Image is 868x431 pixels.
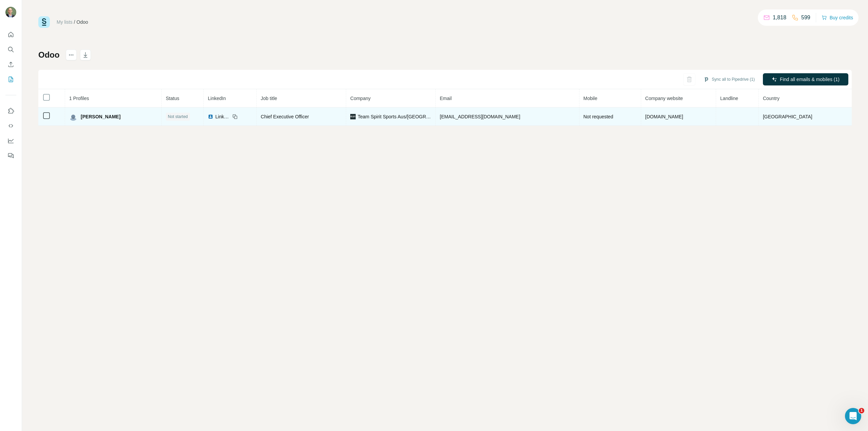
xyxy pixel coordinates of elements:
p: 1,818 [773,14,786,22]
span: Not requested [584,114,613,119]
button: Sync all to Pipedrive (1) [699,74,759,84]
span: [DOMAIN_NAME] [645,114,683,119]
span: Email [440,96,452,101]
button: Dashboard [5,135,16,147]
span: 1 [859,408,864,413]
button: Find all emails & mobiles (1) [763,73,848,85]
button: Buy credits [822,13,853,22]
span: [PERSON_NAME] [81,113,120,120]
button: Search [5,43,16,56]
p: 599 [801,14,810,22]
img: Surfe Logo [38,16,50,28]
img: Avatar [5,7,16,18]
span: Job title [261,96,277,101]
button: My lists [5,73,16,85]
span: LinkedIn [215,113,230,120]
button: Use Surfe on LinkedIn [5,105,16,117]
button: Quick start [5,28,16,41]
span: Team Spirit Sports Aus/[GEOGRAPHIC_DATA] [358,113,431,120]
a: My lists [57,19,73,25]
span: [GEOGRAPHIC_DATA] [763,114,812,119]
img: Avatar [69,113,77,121]
span: LinkedIn [208,96,226,101]
iframe: Intercom live chat [845,408,861,424]
span: Not started [168,114,188,120]
li: / [74,19,75,25]
button: Enrich CSV [5,58,16,71]
span: Find all emails & mobiles (1) [780,76,840,83]
button: Use Surfe API [5,120,16,132]
img: company-logo [350,114,356,119]
span: Country [763,96,780,101]
span: 1 Profiles [69,96,89,101]
span: Company [350,96,371,101]
span: Company website [645,96,683,101]
span: Status [166,96,179,101]
div: Odoo [77,19,88,25]
img: LinkedIn logo [208,114,213,119]
span: Chief Executive Officer [261,114,309,119]
button: actions [66,50,77,60]
span: Mobile [584,96,597,101]
span: [EMAIL_ADDRESS][DOMAIN_NAME] [440,114,520,119]
span: Landline [720,96,738,101]
h1: Odoo [38,50,60,60]
button: Feedback [5,150,16,162]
